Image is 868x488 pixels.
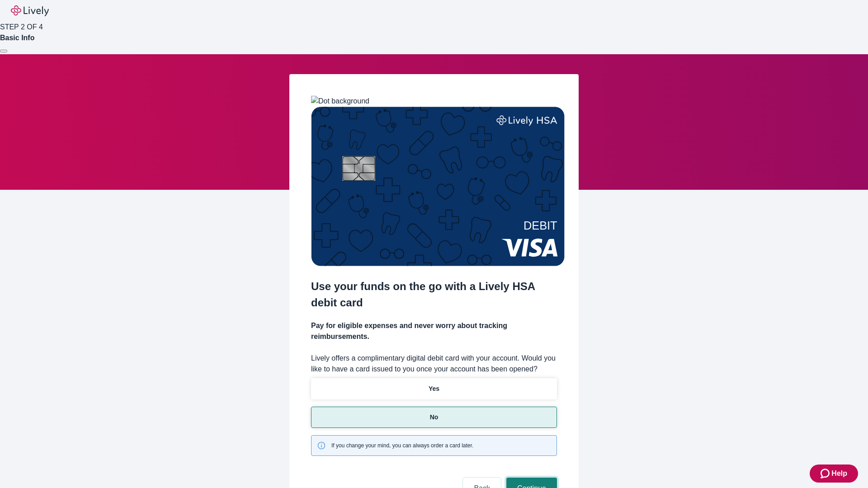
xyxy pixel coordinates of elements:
img: Lively [11,5,49,16]
img: Dot background [311,96,369,107]
label: Lively offers a complimentary digital debit card with your account. Would you like to have a card... [311,353,557,375]
button: Yes [311,378,557,399]
button: No [311,407,557,428]
button: Zendesk support iconHelp [810,465,858,483]
h2: Use your funds on the go with a Lively HSA debit card [311,278,557,311]
p: No [430,413,439,422]
h4: Pay for eligible expenses and never worry about tracking reimbursements. [311,320,557,342]
span: Help [831,468,847,479]
svg: Zendesk support icon [821,468,831,479]
p: Yes [429,384,439,394]
span: If you change your mind, you can always order a card later. [331,441,473,450]
img: Debit card [311,107,565,266]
